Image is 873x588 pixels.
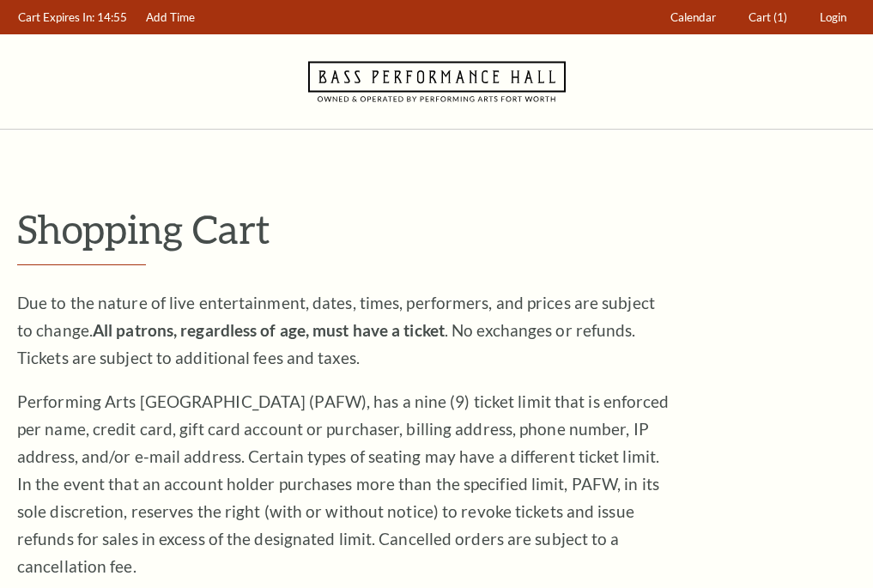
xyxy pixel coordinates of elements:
[17,293,655,367] span: Due to the nature of live entertainment, dates, times, performers, and prices are subject to chan...
[17,207,856,251] p: Shopping Cart
[741,1,796,34] a: Cart (1)
[773,10,787,24] span: (1)
[820,10,846,24] span: Login
[17,388,670,580] p: Performing Arts [GEOGRAPHIC_DATA] (PAFW), has a nine (9) ticket limit that is enforced per name, ...
[138,1,203,34] a: Add Time
[812,1,855,34] a: Login
[670,10,716,24] span: Calendar
[749,10,771,24] span: Cart
[18,10,94,24] span: Cart Expires In:
[663,1,724,34] a: Calendar
[97,10,127,24] span: 14:55
[93,320,445,340] strong: All patrons, regardless of age, must have a ticket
